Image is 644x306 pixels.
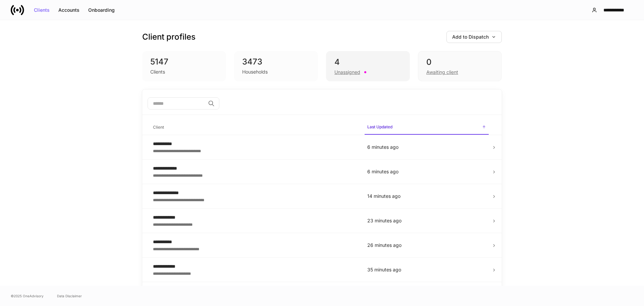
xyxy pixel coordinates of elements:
[446,31,502,43] button: Add to Dispatch
[242,56,310,67] div: 3473
[367,266,486,273] p: 35 minutes ago
[367,168,486,175] p: 6 minutes ago
[84,5,119,15] button: Onboarding
[150,69,165,75] div: Clients
[367,242,486,249] p: 26 minutes ago
[150,121,359,134] span: Client
[334,69,360,76] div: Unassigned
[11,293,44,299] span: © 2025 OneAdvisory
[365,120,489,135] span: Last Updated
[452,35,496,39] div: Add to Dispatch
[30,5,54,15] button: Clients
[88,8,115,12] div: Onboarding
[418,51,502,81] div: 0Awaiting client
[426,69,458,76] div: Awaiting client
[150,56,218,67] div: 5147
[58,8,79,12] div: Accounts
[367,144,486,150] p: 6 minutes ago
[367,124,392,130] h6: Last Updated
[142,32,196,42] h3: Client profiles
[153,124,164,130] h6: Client
[57,293,82,299] a: Data Disclaimer
[54,5,84,15] button: Accounts
[34,8,50,12] div: Clients
[367,193,486,200] p: 14 minutes ago
[326,51,410,81] div: 4Unassigned
[367,217,486,224] p: 23 minutes ago
[242,69,268,75] div: Households
[334,57,401,68] div: 4
[426,57,493,68] div: 0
